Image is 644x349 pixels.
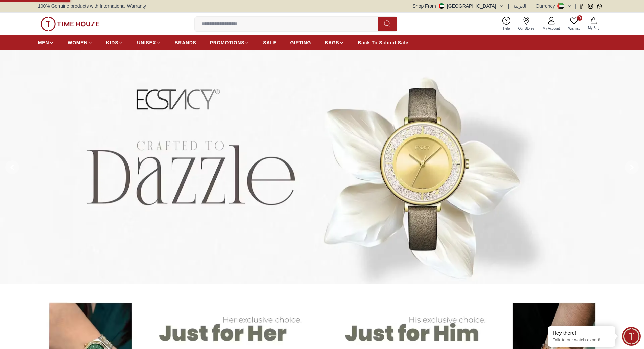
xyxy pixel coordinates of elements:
a: 0Wishlist [564,15,584,32]
span: BAGS [325,39,339,46]
a: WOMEN [68,37,93,49]
div: Chat Widget [622,327,641,346]
div: Currency [536,3,558,9]
a: MEN [38,37,54,49]
a: GIFTING [290,37,311,49]
a: UNISEX [137,37,161,49]
span: WOMEN [68,39,88,46]
span: MEN [38,39,49,46]
a: SALE [263,37,277,49]
img: ... [41,17,99,31]
span: Our Stores [516,26,537,31]
a: Facebook [579,4,584,9]
span: GIFTING [290,39,311,46]
span: BRANDS [175,39,196,46]
span: SALE [263,39,277,46]
span: 0 [577,15,582,21]
span: | [508,3,509,9]
a: Instagram [588,4,593,9]
a: KIDS [106,37,123,49]
a: Back To School Sale [358,37,408,49]
span: KIDS [106,39,118,46]
span: My Account [540,26,563,31]
a: Help [499,15,514,32]
span: 100% Genuine products with International Warranty [38,3,146,9]
a: BRANDS [175,37,196,49]
span: Wishlist [566,26,582,31]
button: العربية [513,3,526,9]
span: Back To School Sale [358,39,408,46]
span: | [530,3,532,9]
a: Whatsapp [597,4,602,9]
span: My Bag [585,25,602,30]
span: PROMOTIONS [210,39,245,46]
p: Talk to our watch expert! [553,337,610,343]
span: Help [500,26,513,31]
a: BAGS [325,37,344,49]
img: United Arab Emirates [439,3,444,9]
div: Hey there! [553,330,610,336]
a: PROMOTIONS [210,37,250,49]
a: Our Stores [514,15,539,32]
span: | [575,3,576,9]
span: UNISEX [137,39,156,46]
button: My Bag [584,16,603,32]
button: Shop From[GEOGRAPHIC_DATA] [413,3,504,9]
